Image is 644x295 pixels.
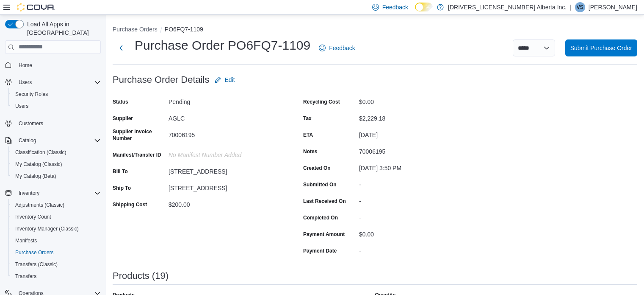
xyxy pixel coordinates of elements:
div: No Manifest Number added [169,148,282,158]
a: Security Roles [12,89,51,99]
div: Pending [169,95,282,105]
label: Status [113,98,128,105]
div: - [359,178,473,188]
button: Home [2,59,104,71]
div: [DATE] [359,128,473,138]
span: My Catalog (Classic) [15,161,62,168]
button: Inventory Count [8,211,104,223]
button: PO6FQ7-1109 [165,26,203,33]
span: Classification (Classic) [12,147,101,157]
span: Feedback [382,3,408,11]
a: My Catalog (Classic) [12,159,66,169]
span: My Catalog (Beta) [12,171,101,181]
button: Catalog [2,135,104,146]
button: Purchase Orders [113,26,158,33]
span: Users [12,101,101,111]
div: $200.00 [169,198,282,208]
span: Manifests [12,236,101,246]
span: Adjustments (Classic) [12,200,101,210]
span: Users [15,77,101,87]
p: [PERSON_NAME] [589,2,637,12]
a: Purchase Orders [12,247,57,258]
button: Users [8,100,104,112]
label: ETA [303,132,313,138]
span: Home [19,62,32,69]
a: Transfers [12,271,40,281]
a: Home [15,60,36,70]
label: Recycling Cost [303,98,340,105]
span: Users [15,103,28,110]
h3: Products (19) [113,271,169,281]
span: Dark Mode [415,11,415,12]
label: Completed On [303,214,338,221]
span: Purchase Orders [15,249,54,256]
button: Catalog [15,135,39,146]
div: 70006195 [169,128,282,138]
a: Transfers (Classic) [12,259,61,270]
div: [DATE] 3:50 PM [359,161,473,171]
span: My Catalog (Beta) [15,173,56,180]
button: Inventory Manager (Classic) [8,223,104,235]
div: - [359,194,473,205]
span: Feedback [329,44,355,52]
button: My Catalog (Classic) [8,158,104,170]
span: Catalog [15,135,101,146]
span: Security Roles [15,91,48,98]
span: Transfers [12,271,101,281]
button: Users [15,77,35,87]
div: $0.00 [359,95,473,105]
div: AGLC [169,112,282,122]
button: Inventory [15,188,43,198]
h3: Purchase Order Details [113,75,210,85]
span: VS [577,2,583,12]
span: Manifests [15,237,37,244]
p: [DRIVERS_LICENSE_NUMBER] Alberta Inc. [448,2,567,12]
label: Supplier Invoice Number [113,128,165,142]
label: Notes [303,148,317,155]
div: - [359,244,473,254]
label: Ship To [113,185,131,191]
span: Transfers [15,273,36,280]
label: Shipping Cost [113,201,147,208]
a: Manifests [12,236,40,246]
div: [STREET_ADDRESS] [169,181,282,191]
span: Adjustments (Classic) [15,202,64,208]
button: Users [2,76,104,88]
div: [STREET_ADDRESS] [169,165,282,175]
span: Home [15,60,101,70]
button: Submit Purchase Order [565,39,637,56]
h1: Purchase Order PO6FQ7-1109 [135,37,310,54]
label: Tax [303,115,312,122]
div: $0.00 [359,228,473,238]
a: Inventory Count [12,212,55,222]
button: Transfers (Classic) [8,258,104,270]
button: Manifests [8,235,104,247]
img: Cova [17,3,55,11]
span: Inventory Manager (Classic) [15,225,79,232]
nav: An example of EuiBreadcrumbs [113,25,637,35]
label: Submitted On [303,181,337,188]
span: Customers [19,120,43,127]
p: | [570,2,572,12]
button: Classification (Classic) [8,146,104,158]
span: My Catalog (Classic) [12,159,101,169]
span: Inventory Manager (Classic) [12,224,101,234]
span: Transfers (Classic) [15,261,58,268]
span: Edit [225,76,235,84]
span: Security Roles [12,89,101,99]
a: Customers [15,118,47,129]
input: Dark Mode [415,3,433,11]
button: Inventory [2,187,104,199]
label: Last Received On [303,198,346,205]
a: Classification (Classic) [12,147,70,157]
span: Transfers (Classic) [12,259,101,270]
span: Inventory Count [12,212,101,222]
button: Edit [211,71,238,88]
span: Inventory [19,190,39,197]
a: Feedback [315,39,358,56]
a: Inventory Manager (Classic) [12,224,82,234]
span: Classification (Classic) [15,149,66,156]
button: Transfers [8,270,104,282]
label: Bill To [113,168,128,175]
span: Submit Purchase Order [570,44,632,52]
